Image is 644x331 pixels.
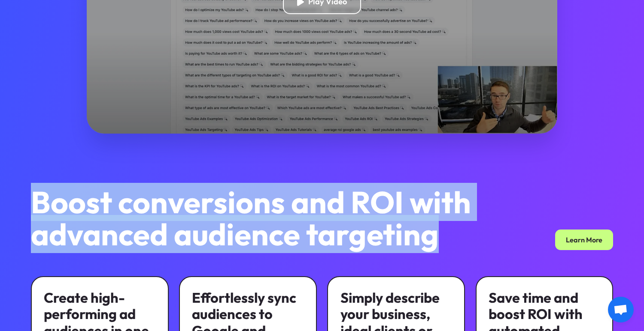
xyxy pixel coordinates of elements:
[31,186,484,250] h2: Boost conversions and ROI with advanced audience targeting
[555,230,614,250] a: Learn More
[608,297,634,322] a: Open chat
